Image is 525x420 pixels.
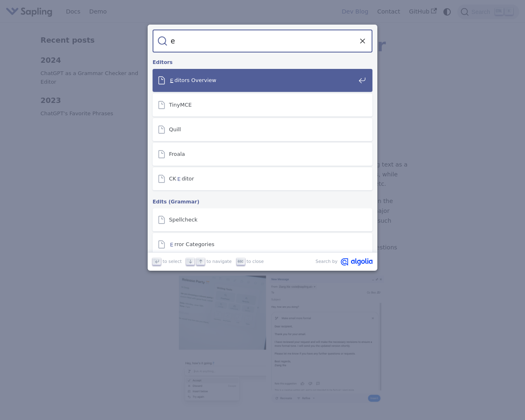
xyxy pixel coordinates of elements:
[187,258,194,265] svg: Arrow down
[169,76,174,84] mark: E
[153,208,372,231] a: Spellcheck
[169,101,355,108] span: TinyMCE
[153,233,372,256] a: Error Categories
[169,126,355,133] span: Quill
[198,258,204,265] svg: Arrow up
[169,240,174,249] mark: E
[169,77,355,84] span: ditors Overview
[315,258,372,266] a: Search byAlgolia
[315,258,338,266] span: Search by
[154,258,160,265] svg: Enter key
[169,151,355,157] span: Froala
[153,167,372,190] a: CKEditor
[167,30,358,52] input: Search docs
[358,36,367,46] button: Clear the query
[176,175,182,183] mark: E
[169,175,355,182] span: CK ditor
[207,258,232,265] span: to navigate
[151,52,374,69] div: Editors
[153,69,372,92] a: Editors Overview
[153,118,372,141] a: Quill
[153,94,372,116] a: TinyMCE
[247,258,264,265] span: to close
[341,258,372,266] svg: Algolia
[237,258,244,265] svg: Escape key
[163,258,182,265] span: to select
[151,192,374,208] div: Edits (Grammar)
[153,143,372,166] a: Froala
[169,216,355,223] span: Spellcheck
[169,241,355,248] span: rror Categories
